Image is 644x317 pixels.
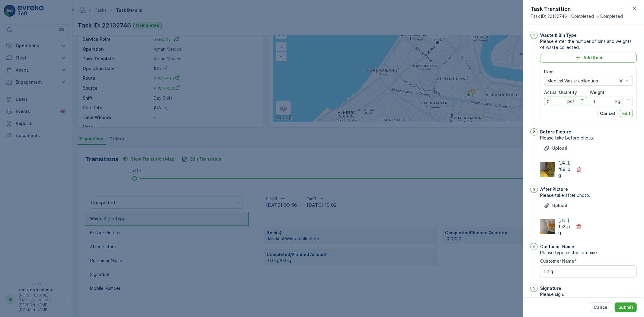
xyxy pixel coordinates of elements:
p: [URL]..f89.jpg [558,160,572,178]
p: Upload [552,145,567,151]
p: Before Picture [540,129,571,135]
p: Cancel [594,304,609,310]
p: Signature [540,285,561,291]
p: After Picture [540,186,568,192]
button: Submit [615,303,637,312]
p: Cancel [600,110,615,117]
div: 3 [530,186,538,193]
p: Waste & Bin Type [540,32,577,38]
div: 1 [530,32,538,39]
p: Add Item [583,55,602,61]
p: Task Transition [530,5,623,13]
button: Upload File [540,143,571,153]
button: Edit [620,110,633,117]
p: Submit [618,304,633,310]
p: kg [615,98,620,104]
label: Customer Name [540,258,574,264]
label: Item [544,69,554,74]
p: Upload [552,203,567,209]
button: Add Item [540,53,637,62]
span: Task ID: 22132746 - Completed -> Completed [530,13,623,19]
span: Please take before photo. [540,135,637,141]
span: Please take after photo. [540,192,637,198]
button: Upload File [540,201,571,210]
p: Customer Name [540,244,574,250]
label: Weight [590,90,604,95]
p: Edit [622,110,630,117]
p: [URL]..1c2.jpg [558,218,572,236]
p: pcs [567,98,575,104]
button: Cancel [598,110,617,117]
label: Actual Quantity [544,90,577,95]
img: Media Preview [540,219,555,234]
div: 5 [530,285,538,292]
div: 2 [530,128,538,136]
img: Media Preview [540,162,555,177]
span: Please type customer name. [540,250,637,256]
div: 4 [530,243,538,250]
button: Cancel [590,303,612,312]
span: Please enter the number of bins and weights of waste collected. [540,38,637,50]
span: Please sign. [540,291,637,297]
